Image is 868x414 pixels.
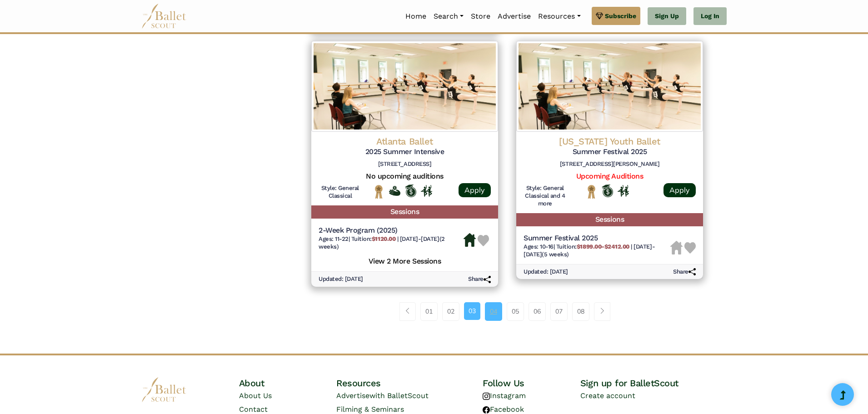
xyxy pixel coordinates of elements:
[483,377,580,389] h4: Follow Us
[663,183,696,197] a: Apply
[319,172,491,181] h5: No upcoming auditions
[319,160,491,168] h6: [STREET_ADDRESS]
[524,135,696,147] h4: [US_STATE] Youth Ballet
[399,302,615,320] nav: Page navigation example
[405,185,416,197] img: Offers Scholarship
[507,302,524,320] a: 05
[648,7,686,25] a: Sign Up
[592,7,640,25] a: Subscribe
[464,302,480,319] a: 03
[516,213,703,226] h5: Sessions
[618,185,629,197] img: In Person
[483,406,490,414] img: facebook logo
[494,7,534,26] a: Advertise
[524,243,670,259] h6: | |
[670,241,683,254] img: Housing Unavailable
[524,147,696,157] h5: Summer Festival 2025
[420,302,438,320] a: 01
[529,302,546,320] a: 06
[534,7,584,26] a: Resources
[693,7,727,25] a: Log In
[239,377,337,389] h4: About
[550,302,568,320] a: 07
[577,243,629,250] b: $1899.00-$2412.00
[372,235,395,242] b: $1120.00
[239,405,268,414] a: Contact
[684,242,696,254] img: Heart
[141,377,187,402] img: logo
[673,268,696,276] h6: Share
[524,268,568,276] h6: Updated: [DATE]
[442,302,459,320] a: 02
[605,11,636,21] span: Subscribe
[336,391,429,400] a: Advertisewith BalletScout
[336,405,404,414] a: Filming & Seminars
[464,233,476,247] img: Housing Available
[524,234,670,243] h5: Summer Festival 2025
[319,135,491,147] h4: Atlanta Ballet
[516,41,703,132] img: Logo
[478,235,489,246] img: Heart
[319,235,445,250] span: [DATE]-[DATE] (2 weeks)
[311,205,498,219] h5: Sessions
[524,160,696,168] h6: [STREET_ADDRESS][PERSON_NAME]
[239,391,272,400] a: About Us
[336,377,483,389] h4: Resources
[369,391,429,400] span: with BalletScout
[373,185,384,199] img: National
[483,393,490,400] img: instagram logo
[596,11,603,21] img: gem.svg
[319,185,362,200] h6: Style: General Classical
[459,183,491,197] a: Apply
[430,7,467,26] a: Search
[483,405,524,414] a: Facebook
[319,226,464,235] h5: 2-Week Program (2025)
[402,7,430,26] a: Home
[389,186,400,196] img: Offers Financial Aid
[524,243,554,250] span: Ages: 10-16
[524,243,655,258] span: [DATE]-[DATE] (5 weeks)
[483,391,526,400] a: Instagram
[586,185,597,199] img: National
[467,7,494,26] a: Store
[576,172,643,180] a: Upcoming Auditions
[319,147,491,157] h5: 2025 Summer Intensive
[572,302,589,320] a: 08
[580,377,727,389] h4: Sign up for BalletScout
[319,275,363,283] h6: Updated: [DATE]
[319,235,464,251] h6: | |
[556,243,631,250] span: Tuition:
[524,185,567,208] h6: Style: General Classical and 4 more
[319,235,349,242] span: Ages: 11-22
[468,275,491,283] h6: Share
[602,185,613,197] img: Offers Scholarship
[485,302,502,320] a: 04
[311,41,498,132] img: Logo
[351,235,397,242] span: Tuition:
[580,391,635,400] a: Create account
[421,185,432,197] img: In Person
[319,254,491,266] h5: View 2 More Sessions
